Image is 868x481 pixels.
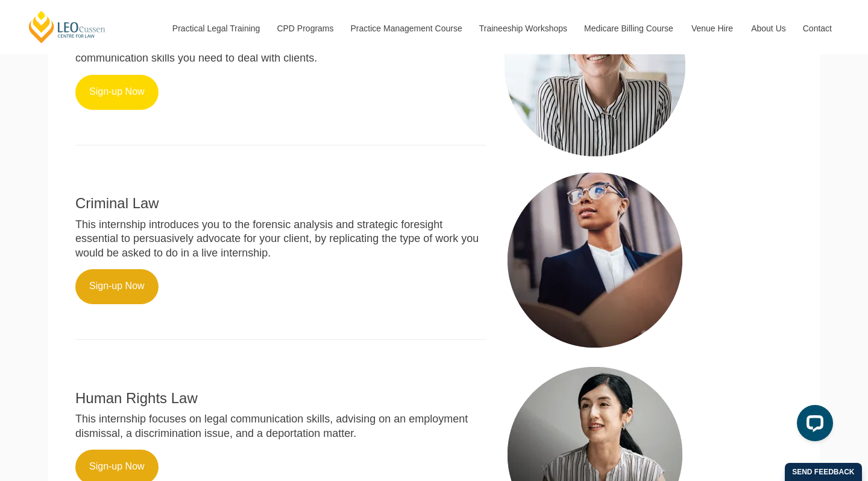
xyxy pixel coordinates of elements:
[75,196,486,211] h2: Criminal Law
[75,412,486,441] p: This internship focuses on legal communication skills, advising on an employment dismissal, a dis...
[75,390,486,406] h2: Human Rights Law
[787,400,838,451] iframe: LiveChat chat widget
[742,2,794,54] a: About Us
[75,75,159,110] a: Sign-up Now
[794,2,841,54] a: Contact
[27,10,107,44] a: [PERSON_NAME] Centre for Law
[268,2,341,54] a: CPD Programs
[575,2,682,54] a: Medicare Billing Course
[342,2,470,54] a: Practice Management Course
[470,2,575,54] a: Traineeship Workshops
[682,2,742,54] a: Venue Hire
[75,218,486,260] p: This internship introduces you to the forensic analysis and strategic foresight essential to pers...
[163,2,268,54] a: Practical Legal Training
[75,269,159,304] a: Sign-up Now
